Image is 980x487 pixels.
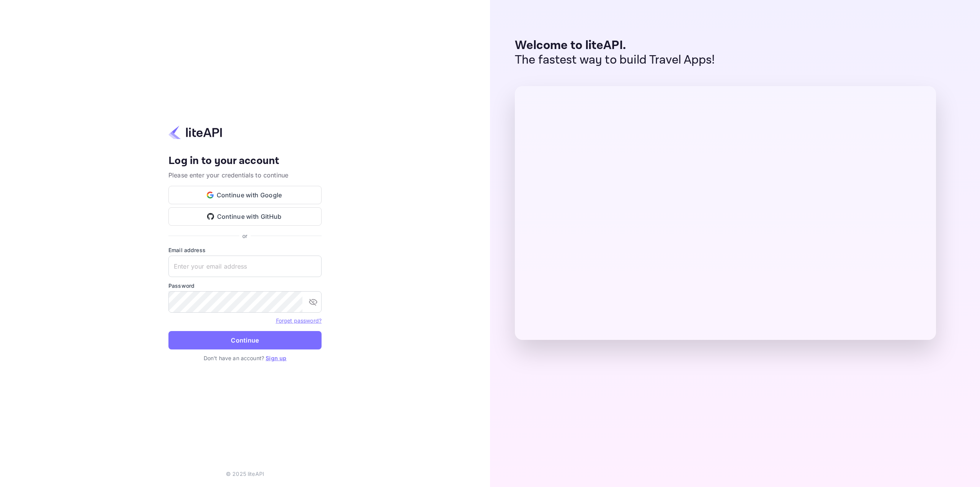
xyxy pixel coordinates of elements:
p: © 2025 liteAPI [226,470,264,478]
label: Password [168,282,322,290]
img: liteapi [168,125,222,140]
p: Don't have an account? [168,354,322,362]
input: Enter your email address [168,256,322,277]
a: Forget password? [276,317,322,324]
a: Sign up [266,355,286,361]
button: Continue [168,331,322,349]
a: Forget password? [276,316,322,324]
h4: Log in to your account [168,154,322,168]
img: liteAPI Dashboard Preview [515,86,936,340]
button: Continue with GitHub [168,207,322,226]
p: The fastest way to build Travel Apps! [515,53,715,67]
p: Please enter your credentials to continue [168,171,322,180]
button: Continue with Google [168,186,322,204]
p: or [242,232,247,240]
button: toggle password visibility [305,294,321,310]
label: Email address [168,246,322,254]
p: Welcome to liteAPI. [515,38,715,53]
